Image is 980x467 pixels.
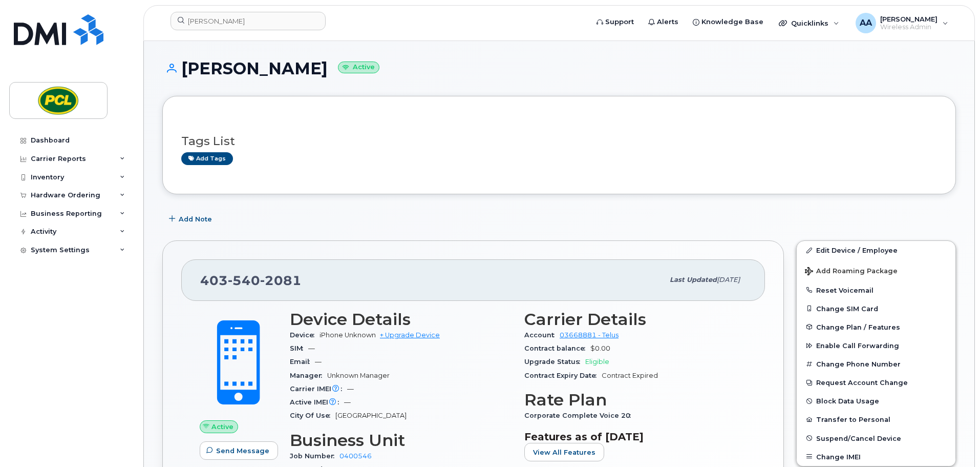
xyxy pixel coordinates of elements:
span: iPhone Unknown [319,331,376,339]
a: 03668881 - Telus [560,331,619,339]
span: 540 [228,273,260,288]
span: Send Message [216,446,269,456]
span: View All Features [533,448,595,457]
span: — [315,358,322,366]
span: City Of Use [290,412,335,419]
span: Change Plan / Features [816,323,900,331]
span: Upgrade Status [524,358,585,366]
small: Active [338,62,379,73]
span: Corporate Complete Voice 20 [524,412,636,419]
button: Add Roaming Package [797,260,955,281]
h3: Business Unit [290,431,512,450]
button: Send Message [200,441,278,460]
h3: Carrier Details [524,310,747,329]
button: Change SIM Card [797,299,955,318]
span: Add Roaming Package [805,267,898,277]
a: + Upgrade Device [380,331,440,339]
span: — [308,344,315,352]
a: Add tags [181,152,233,165]
span: 403 [200,273,302,288]
h3: Rate Plan [524,391,747,409]
span: Device [290,331,319,339]
span: Account [524,331,560,339]
button: Enable Call Forwarding [797,336,955,355]
span: Contract Expired [602,372,658,379]
button: Add Note [162,210,221,228]
h3: Tags List [181,135,937,148]
button: Request Account Change [797,373,955,392]
span: Carrier IMEI [290,385,347,393]
h3: Features as of [DATE] [524,431,747,443]
span: Active IMEI [290,398,344,406]
span: Manager [290,372,327,379]
button: Block Data Usage [797,392,955,410]
span: SIM [290,344,308,352]
span: Contract balance [524,344,590,352]
span: Unknown Manager [327,372,390,379]
span: Add Note [179,214,212,224]
span: Eligible [585,358,609,366]
span: — [344,398,351,406]
span: Job Number [290,452,339,460]
button: Change Phone Number [797,355,955,373]
span: $0.00 [590,344,610,352]
button: Change IMEI [797,448,955,466]
span: [DATE] [717,276,740,283]
button: Transfer to Personal [797,410,955,429]
button: Reset Voicemail [797,281,955,299]
span: Contract Expiry Date [524,372,602,379]
button: Change Plan / Features [797,318,955,336]
span: — [347,385,354,393]
span: [GEOGRAPHIC_DATA] [335,412,407,419]
span: Enable Call Forwarding [816,342,899,350]
span: Active [211,422,233,432]
span: 2081 [260,273,302,288]
h1: [PERSON_NAME] [162,59,956,77]
span: Last updated [670,276,717,283]
span: Email [290,358,315,366]
button: View All Features [524,443,604,461]
h3: Device Details [290,310,512,329]
button: Suspend/Cancel Device [797,429,955,448]
a: Edit Device / Employee [797,241,955,259]
a: 0400546 [339,452,372,460]
span: Suspend/Cancel Device [816,434,901,442]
